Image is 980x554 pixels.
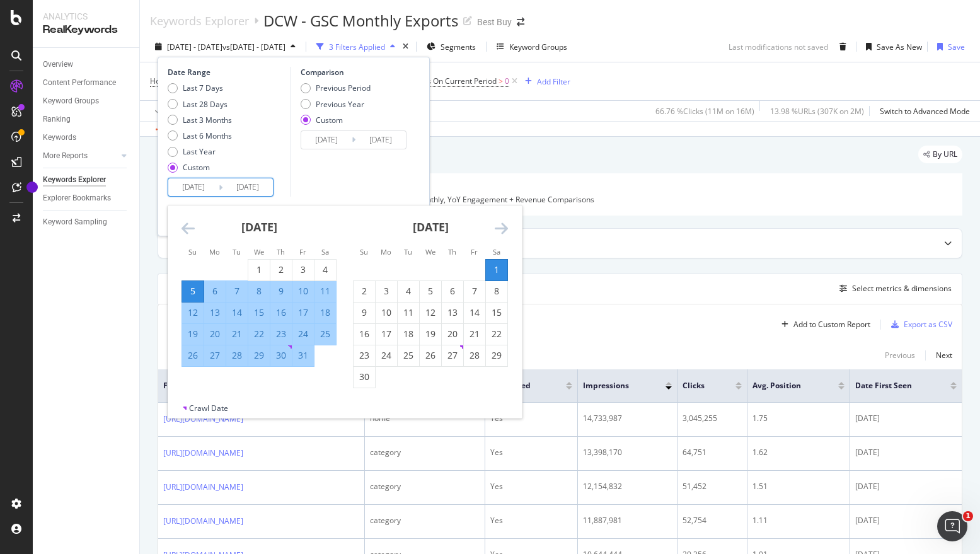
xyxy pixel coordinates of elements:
[43,58,130,71] a: Overview
[43,216,130,229] a: Keyword Sampling
[43,23,129,37] div: RealKeywords
[163,413,243,425] a: [URL][DOMAIN_NAME]
[381,247,391,257] small: Mo
[933,151,957,158] span: By URL
[855,447,957,458] div: [DATE]
[398,280,420,302] td: Choose Tuesday, June 4, 2024 as your check-in date. It’s available.
[314,328,336,340] div: 25
[182,280,204,302] td: Selected as start date. Sunday, May 5, 2024
[168,130,232,141] div: Last 6 Months
[43,192,130,205] a: Explorer Bookmarks
[360,247,368,257] small: Su
[420,328,441,340] div: 19
[770,106,864,117] div: 13.98 % URLs ( 307K on 2M )
[752,515,845,526] div: 1.11
[277,247,285,257] small: Th
[182,306,204,319] div: 12
[204,302,226,323] td: Selected. Monday, May 13, 2024
[855,515,957,526] div: [DATE]
[292,349,314,362] div: 31
[43,76,116,89] div: Content Performance
[248,285,270,297] div: 8
[583,380,647,391] span: Impressions
[963,511,973,521] span: 1
[270,323,292,345] td: Selected. Thursday, May 23, 2024
[168,67,287,78] div: Date Range
[204,328,226,340] div: 20
[43,58,73,71] div: Overview
[752,447,845,458] div: 1.62
[752,380,819,391] span: Avg. Position
[248,328,270,340] div: 22
[354,285,375,297] div: 2
[43,76,130,89] a: Content Performance
[254,247,264,257] small: We
[292,323,314,345] td: Selected. Friday, May 24, 2024
[793,321,870,328] div: Add to Custom Report
[321,247,329,257] small: Sa
[729,42,828,52] div: Last modifications not saved
[168,205,522,403] div: Calendar
[852,283,952,294] div: Select metrics & dimensions
[248,259,270,280] td: Choose Wednesday, May 1, 2024 as your check-in date. It’s available.
[43,192,111,205] div: Explorer Bookmarks
[517,18,524,26] div: arrow-right-arrow-left
[486,328,507,340] div: 22
[490,515,572,526] div: Yes
[932,37,965,57] button: Save
[43,113,130,126] a: Ranking
[354,328,375,340] div: 16
[43,173,130,187] a: Keywords Explorer
[189,403,228,413] div: Crawl Date
[299,247,306,257] small: Fr
[376,323,398,345] td: Choose Monday, June 17, 2024 as your check-in date. It’s available.
[420,280,442,302] td: Choose Wednesday, June 5, 2024 as your check-in date. It’s available.
[233,247,241,257] small: Tu
[241,219,277,234] strong: [DATE]
[270,302,292,323] td: Selected. Thursday, May 16, 2024
[936,350,952,361] div: Next
[442,306,463,319] div: 13
[314,323,337,345] td: Selected. Saturday, May 25, 2024
[398,323,420,345] td: Choose Tuesday, June 18, 2024 as your check-in date. It’s available.
[163,447,243,459] a: [URL][DOMAIN_NAME]
[188,247,197,257] small: Su
[855,380,931,391] span: Date First Seen
[26,182,38,193] div: Tooltip anchor
[314,306,336,319] div: 18
[248,345,270,366] td: Selected. Wednesday, May 29, 2024
[301,99,371,110] div: Previous Year
[376,328,397,340] div: 17
[316,83,371,93] div: Previous Period
[270,328,292,340] div: 23
[150,76,166,86] span: Host
[270,345,292,366] td: Selected. Thursday, May 30, 2024
[420,302,442,323] td: Choose Wednesday, June 12, 2024 as your check-in date. It’s available.
[486,323,508,345] td: Choose Saturday, June 22, 2024 as your check-in date. It’s available.
[314,280,337,302] td: Selected. Saturday, May 11, 2024
[420,345,442,366] td: Choose Wednesday, June 26, 2024 as your check-in date. It’s available.
[948,42,965,52] div: Save
[182,285,204,297] div: 5
[683,515,742,526] div: 52,754
[168,194,952,205] div: Report base for the GSC Data to be synthesized w/the CJA Data for the Monthly, YoY Engagement + R...
[204,285,226,297] div: 6
[355,131,406,149] input: End Date
[583,515,672,526] div: 11,887,981
[834,281,952,296] button: Select metrics & dimensions
[471,247,478,257] small: Fr
[43,149,118,163] a: More Reports
[226,349,248,362] div: 28
[226,280,248,302] td: Selected. Tuesday, May 7, 2024
[43,131,76,144] div: Keywords
[182,323,204,345] td: Selected. Sunday, May 19, 2024
[520,74,570,89] button: Add Filter
[183,115,232,125] div: Last 3 Months
[292,328,314,340] div: 24
[464,349,485,362] div: 28
[398,349,419,362] div: 25
[376,285,397,297] div: 3
[388,76,497,86] span: Impressions On Current Period
[43,173,106,187] div: Keywords Explorer
[354,302,376,323] td: Choose Sunday, June 9, 2024 as your check-in date. It’s available.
